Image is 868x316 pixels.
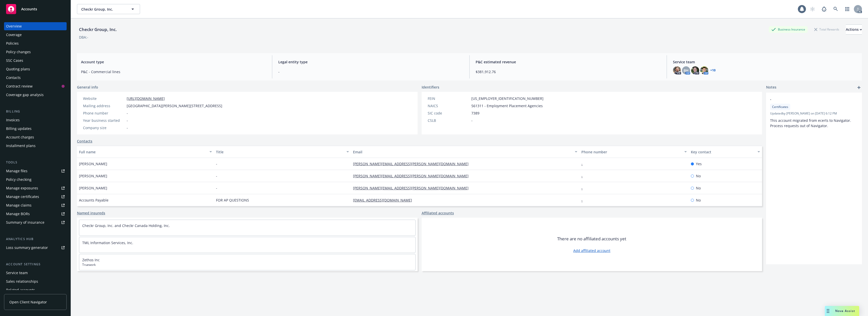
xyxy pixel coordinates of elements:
[6,91,44,99] div: Coverage gap analysis
[4,56,67,65] a: SSC Cases
[6,269,28,277] div: Service team
[6,244,48,252] div: Loss summary generator
[4,160,67,165] div: Tools
[6,31,22,39] div: Coverage
[691,66,699,74] img: photo
[4,65,67,73] a: Quoting plans
[6,56,23,65] div: SSC Cases
[4,210,67,218] a: Manage BORs
[581,174,587,178] a: -
[81,69,266,74] span: P&C - Commercial lines
[4,262,67,267] div: Account settings
[216,197,249,203] span: FOR AP QUESTIONS
[81,59,266,65] span: Account type
[79,35,88,40] div: DBA: -
[4,218,67,226] a: Summary of insurance
[691,149,754,155] div: Key contact
[6,218,44,226] div: Summary of insurance
[4,39,67,47] a: Policies
[4,237,67,242] div: Analytics hub
[79,161,107,166] span: [PERSON_NAME]
[127,103,222,108] span: [GEOGRAPHIC_DATA][PERSON_NAME][STREET_ADDRESS]
[766,84,776,91] span: Notes
[428,103,469,108] div: NAICS
[581,186,587,190] a: -
[6,22,22,30] div: Overview
[351,146,579,158] button: Email
[579,146,689,158] button: Phone number
[79,149,206,155] div: Full name
[689,146,762,158] button: Key contact
[842,4,852,14] a: Switch app
[6,277,38,285] div: Sales relationships
[770,118,852,128] span: This account migrated from ecerts to Navigator. Process requests out of Navigator.
[825,306,831,316] div: Drag to move
[4,48,67,56] a: Policy changes
[353,186,473,190] a: [PERSON_NAME][EMAIL_ADDRESS][PERSON_NAME][DOMAIN_NAME]
[6,184,38,192] div: Manage exposures
[581,161,587,166] a: -
[6,116,20,124] div: Invoices
[83,110,125,116] div: Phone number
[422,84,439,90] span: Identifiers
[696,173,701,179] span: No
[4,116,67,124] a: Invoices
[696,197,701,203] span: No
[428,110,469,116] div: SIC code
[6,201,32,209] div: Manage claims
[82,240,133,245] a: TML Information Services, Inc.
[77,210,105,216] a: Named insureds
[82,263,412,267] span: Truework
[6,142,36,150] div: Installment plans
[4,176,67,184] a: Policy checking
[4,125,67,133] a: Billing updates
[82,257,100,262] a: Zethos Inc
[353,198,416,203] a: [EMAIL_ADDRESS][DOMAIN_NAME]
[770,111,858,116] span: Updated by [PERSON_NAME] on [DATE] 6:12 PM
[82,223,170,228] a: Checkr Group, Inc. and Checkr Canada Holding, Inc.
[77,138,92,144] a: Contacts
[21,7,37,11] span: Accounts
[6,82,33,90] div: Contract review
[4,201,67,209] a: Manage claims
[766,93,862,132] div: -CertificatesUpdatedby [PERSON_NAME] on [DATE] 6:12 PMThis account migrated from ecerts to Naviga...
[476,59,661,65] span: P&C estimated revenue
[825,306,859,316] button: Nova Assist
[476,69,661,74] span: $381,912.76
[428,96,469,101] div: FEIN
[4,184,67,192] a: Manage exposures
[216,161,217,166] span: -
[353,149,572,155] div: Email
[4,244,67,252] a: Loss summary generator
[471,110,479,116] span: 7389
[769,26,808,33] div: Business Insurance
[6,133,34,141] div: Account charges
[353,174,473,178] a: [PERSON_NAME][EMAIL_ADDRESS][PERSON_NAME][DOMAIN_NAME]
[4,2,67,16] a: Accounts
[846,24,862,35] button: Actions
[557,236,626,242] span: There are no affiliated accounts yet
[127,110,128,116] span: -
[700,66,708,74] img: photo
[77,84,98,90] span: General info
[278,69,463,74] span: -
[9,299,47,305] span: Open Client Navigator
[581,198,587,203] a: -
[216,185,217,191] span: -
[6,39,19,47] div: Policies
[471,103,543,108] span: 561311 - Employment Placement Agencies
[696,161,702,166] span: Yes
[216,173,217,179] span: -
[6,125,32,133] div: Billing updates
[4,133,67,141] a: Account charges
[772,105,788,109] span: Certificates
[835,309,855,313] span: Nova Assist
[83,96,125,101] div: Website
[471,118,473,123] span: -
[83,118,125,123] div: Year business started
[278,59,463,65] span: Legal entity type
[4,193,67,201] a: Manage certificates
[83,103,125,108] div: Mailing address
[6,286,35,294] div: Related accounts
